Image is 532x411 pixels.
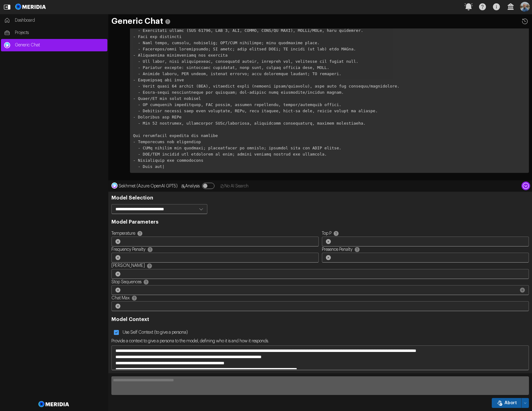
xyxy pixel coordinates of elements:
img: Sekhmet (Azure OpenAI GPT5) [111,182,118,189]
button: Abort [521,398,529,408]
label: Use Self Context (to give a persona) [121,327,190,338]
img: Generic Chat [4,42,10,48]
label: Chat Max [111,295,529,301]
svg: Analysis [181,184,185,188]
svg: 1 - 15: The maximum number of historic chat to include, comprising of a question and answer order... [131,295,137,301]
svg: 0.0 - 2.0: Reduce the chance of repeating any token that has appeared in the text at all so far. ... [354,246,360,253]
span: Analysis [185,184,200,188]
h3: Model Selection [111,195,529,201]
svg: 0.0 - 2.0: Reduce the chance of repeating a token proportionally based on how often it has appear... [147,246,153,253]
h3: Model Context [111,316,529,323]
label: [PERSON_NAME] [111,263,529,269]
img: Meridia Logo [37,397,71,411]
a: Dashboard [1,14,107,27]
span: Generic Chat [15,42,104,48]
span: No AI Search [224,184,249,188]
svg: Max 4: Make the model end its response at a desired point. The model response will end before the... [143,279,149,285]
h1: Generic Chat [111,17,529,25]
span: Abort [504,400,517,406]
label: Stop Sequences [111,279,529,285]
svg: 8192 Max: Set a limit on the number of tokens per model response. The API supports a maximum of 8... [146,263,153,269]
span: Sekhmet (Azure OpenAI GPT5) [119,184,178,188]
a: Generic ChatGeneric Chat [1,39,107,51]
button: Abort [492,398,521,408]
img: Profile Icon [520,2,530,12]
label: Presence Penalty [322,246,529,253]
span: Dashboard [15,17,104,24]
svg: No AI Search [220,184,224,188]
label: Top P [322,230,529,237]
label: Temperature [111,230,319,237]
span: Projects [15,30,104,36]
label: Frequency Penalty [111,246,319,253]
label: Provide a context to give a persona to the model, defining who it is and how it responds. [111,337,529,345]
h3: Model Parameters [111,219,529,225]
a: Projects [1,27,107,39]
